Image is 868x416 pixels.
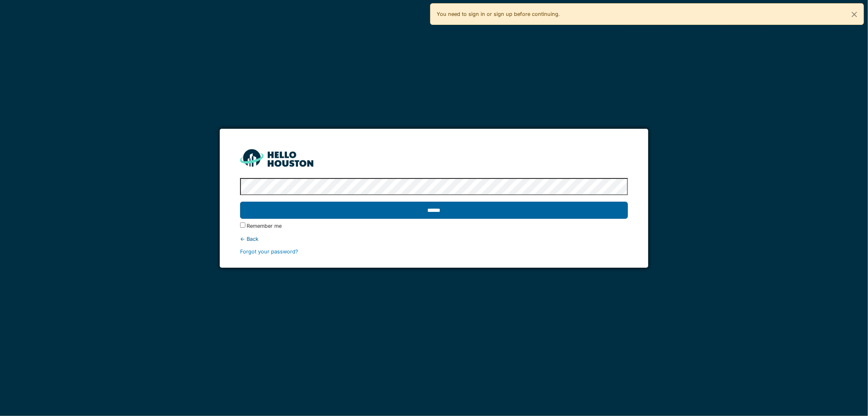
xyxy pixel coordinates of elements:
[240,249,298,255] a: Forgot your password?
[247,222,282,230] label: Remember me
[430,3,864,25] div: You need to sign in or sign up before continuing.
[240,235,628,243] div: ← Back
[845,4,864,25] button: Close
[240,149,313,167] img: HH_line-BYnF2_Hg.png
